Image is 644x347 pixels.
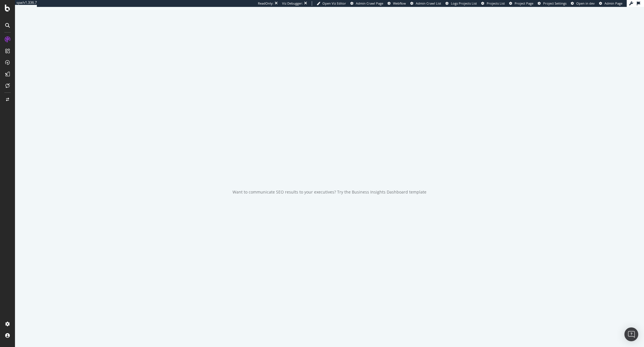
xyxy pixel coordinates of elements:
a: Project Page [509,1,533,6]
a: Open Viz Editor [317,1,346,6]
a: Logs Projects List [445,1,477,6]
span: Logs Projects List [451,1,477,5]
a: Admin Crawl List [410,1,441,6]
span: Admin Crawl Page [356,1,383,5]
span: Project Settings [543,1,566,5]
div: ReadOnly: [258,1,273,6]
span: Open in dev [576,1,595,5]
span: Admin Page [605,1,622,5]
a: Projects List [481,1,505,6]
a: Project Settings [538,1,566,6]
span: Webflow [393,1,406,5]
a: Webflow [388,1,406,6]
span: Project Page [515,1,533,5]
a: Admin Page [599,1,622,6]
div: Viz Debugger: [282,1,303,6]
div: Open Intercom Messenger [624,327,638,341]
span: Admin Crawl List [416,1,441,5]
span: Open Viz Editor [322,1,346,5]
div: animation [309,159,350,180]
a: Open in dev [571,1,595,6]
a: Admin Crawl Page [350,1,383,6]
span: Projects List [487,1,505,5]
div: Want to communicate SEO results to your executives? Try the Business Insights Dashboard template [233,189,426,195]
